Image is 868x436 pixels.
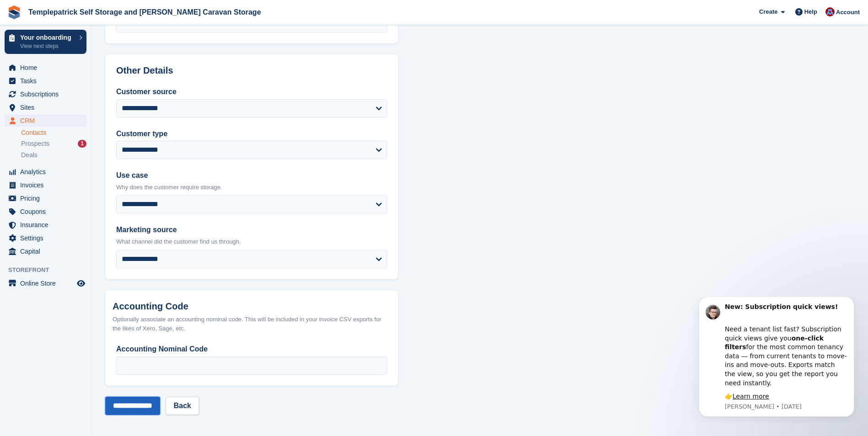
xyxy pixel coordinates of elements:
[20,245,75,258] span: Capital
[20,114,75,127] span: CRM
[40,106,162,114] p: Message from Steven, sent 1d ago
[20,179,75,191] span: Invoices
[5,245,86,258] a: menu
[5,88,86,101] a: menu
[5,165,86,178] a: menu
[48,96,84,103] a: Learn more
[20,34,75,41] p: Your onboarding
[21,139,86,149] a: Prospects 1
[113,315,391,333] div: Optionally associate an accounting nominal code. This will be included in your invoice CSV export...
[116,237,387,246] p: What channel did the customer find us through.
[21,8,35,22] img: Profile image for Steven
[5,218,86,231] a: menu
[20,165,75,178] span: Analytics
[7,5,21,19] img: stora-icon-8386f47178a22dfd0bd8f6a31ec36ba5ce8667c1dd55bd0f319d3a0aa187defe.svg
[5,179,86,191] a: menu
[113,301,391,312] h2: Accounting Code
[5,30,86,54] a: Your onboarding View next steps
[5,101,86,114] a: menu
[116,170,387,181] label: Use case
[20,74,75,87] span: Tasks
[5,61,86,74] a: menu
[836,8,860,17] span: Account
[5,114,86,127] a: menu
[20,232,75,245] span: Settings
[5,74,86,87] a: menu
[116,128,387,139] label: Customer type
[21,139,49,148] span: Prospects
[825,7,835,16] img: Leigh
[5,277,86,290] a: menu
[116,183,387,192] p: Why does the customer require storage.
[20,42,75,50] p: View next steps
[21,150,86,160] a: Deals
[116,86,387,97] label: Customer source
[21,128,86,137] a: Contacts
[8,266,91,275] span: Storefront
[40,6,153,13] b: New: Subscription quick views!
[685,297,868,422] iframe: Intercom notifications message
[20,61,75,74] span: Home
[5,192,86,205] a: menu
[20,205,75,218] span: Coupons
[20,218,75,231] span: Insurance
[804,7,817,16] span: Help
[5,205,86,218] a: menu
[5,232,86,245] a: menu
[20,88,75,101] span: Subscriptions
[759,7,777,16] span: Create
[116,65,387,76] h2: Other Details
[20,101,75,114] span: Sites
[40,5,162,104] div: Message content
[166,397,199,415] a: Back
[75,278,86,289] a: Preview store
[20,192,75,205] span: Pricing
[40,95,162,104] div: 👉
[21,151,38,160] span: Deals
[40,19,162,90] div: Need a tenant list fast? Subscription quick views give you for the most common tenancy data — fro...
[78,140,86,148] div: 1
[20,277,75,290] span: Online Store
[25,5,264,20] a: Templepatrick Self Storage and [PERSON_NAME] Caravan Storage
[116,344,387,355] label: Accounting Nominal Code
[116,224,387,235] label: Marketing source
